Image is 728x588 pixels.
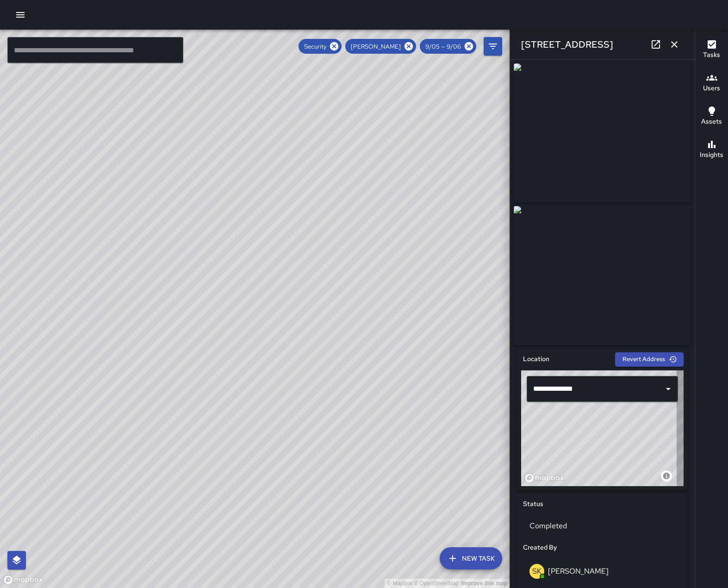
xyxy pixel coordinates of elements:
[523,499,543,509] h6: Status
[420,43,467,50] span: 9/05 — 9/06
[514,63,691,202] img: request_images%2Fc0fa33e0-8a68-11f0-8f23-9dc2463eab9c
[529,520,675,532] p: Completed
[700,150,723,160] h6: Insights
[701,117,722,127] h6: Assets
[695,67,728,100] button: Users
[521,37,613,52] h6: [STREET_ADDRESS]
[299,39,342,54] div: Security
[484,37,502,56] button: Filters
[523,543,557,553] h6: Created By
[548,566,609,576] p: [PERSON_NAME]
[299,43,332,50] span: Security
[703,50,720,60] h6: Tasks
[345,43,406,50] span: [PERSON_NAME]
[440,547,502,569] button: New Task
[514,206,691,345] img: request_images%2Fc27a6b40-8a68-11f0-8f23-9dc2463eab9c
[420,39,476,54] div: 9/05 — 9/06
[695,33,728,67] button: Tasks
[345,39,416,54] div: [PERSON_NAME]
[695,133,728,167] button: Insights
[532,566,541,577] p: SK
[615,352,684,367] button: Revert Address
[662,382,675,395] button: Open
[703,83,720,94] h6: Users
[523,354,549,364] h6: Location
[695,100,728,133] button: Assets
